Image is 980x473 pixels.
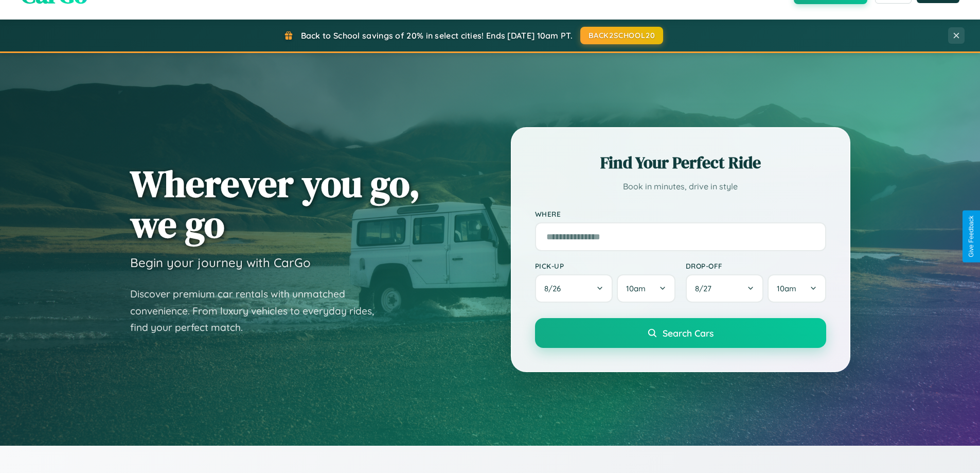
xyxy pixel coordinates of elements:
button: 10am [617,274,675,303]
button: 10am [768,274,826,303]
button: BACK2SCHOOL20 [580,27,663,44]
h1: Wherever you go, we go [130,163,420,244]
span: Search Cars [663,327,714,339]
button: Search Cars [535,318,826,348]
label: Where [535,209,826,218]
h2: Find Your Perfect Ride [535,151,826,174]
button: 8/26 [535,274,613,303]
h3: Begin your journey with CarGo [130,255,311,270]
button: 8/27 [686,274,764,303]
span: 10am [626,284,646,293]
p: Discover premium car rentals with unmatched convenience. From luxury vehicles to everyday rides, ... [130,286,387,336]
span: 8 / 26 [544,284,566,293]
div: Give Feedback [968,216,975,257]
label: Drop-off [686,261,826,270]
p: Book in minutes, drive in style [535,179,826,194]
label: Pick-up [535,261,675,270]
span: 10am [777,284,796,293]
span: 8 / 27 [695,284,717,293]
span: Back to School savings of 20% in select cities! Ends [DATE] 10am PT. [301,30,573,41]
